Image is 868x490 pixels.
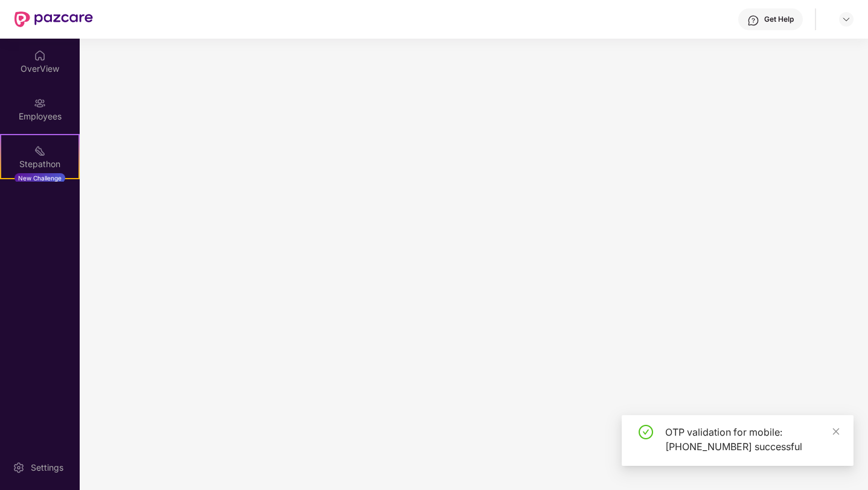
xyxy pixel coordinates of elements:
div: Get Help [764,14,794,24]
img: svg+xml;base64,PHN2ZyBpZD0iSG9tZSIgeG1sbnM9Imh0dHA6Ly93d3cudzMub3JnLzIwMDAvc3ZnIiB3aWR0aD0iMjAiIG... [34,49,46,62]
img: svg+xml;base64,PHN2ZyBpZD0iU2V0dGluZy0yMHgyMCIgeG1sbnM9Imh0dHA6Ly93d3cudzMub3JnLzIwMDAvc3ZnIiB3aW... [13,462,25,474]
img: New Pazcare Logo [14,11,93,27]
div: Stepathon [1,158,78,170]
span: check-circle [639,425,653,439]
img: svg+xml;base64,PHN2ZyBpZD0iRHJvcGRvd24tMzJ4MzIiIHhtbG5zPSJodHRwOi8vd3d3LnczLm9yZy8yMDAwL3N2ZyIgd2... [841,14,851,24]
div: New Challenge [14,173,65,183]
img: svg+xml;base64,PHN2ZyBpZD0iRW1wbG95ZWVzIiB4bWxucz0iaHR0cDovL3d3dy53My5vcmcvMjAwMC9zdmciIHdpZHRoPS... [34,97,46,109]
div: OTP validation for mobile: [PHONE_NUMBER] successful [665,425,839,454]
div: Settings [27,462,67,474]
span: close [832,427,840,436]
img: svg+xml;base64,PHN2ZyBpZD0iSGVscC0zMngzMiIgeG1sbnM9Imh0dHA6Ly93d3cudzMub3JnLzIwMDAvc3ZnIiB3aWR0aD... [747,14,759,27]
img: svg+xml;base64,PHN2ZyB4bWxucz0iaHR0cDovL3d3dy53My5vcmcvMjAwMC9zdmciIHdpZHRoPSIyMSIgaGVpZ2h0PSIyMC... [34,145,46,157]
